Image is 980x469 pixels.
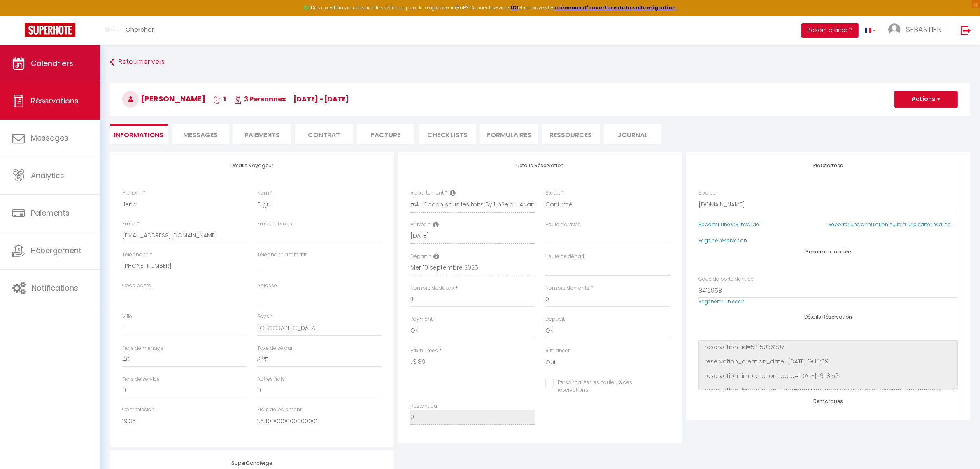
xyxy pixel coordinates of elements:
[122,94,205,104] span: [PERSON_NAME]
[698,163,958,169] h4: Plateformes
[698,399,958,404] h4: Remarques
[257,345,293,352] label: Taxe de séjour
[698,275,754,283] label: Code de porte d'entrée
[410,163,670,169] h4: Détails Réservation
[295,124,353,144] li: Contrat
[31,58,73,68] span: Calendriers
[545,347,570,355] label: A relancer
[257,189,269,197] label: Nom
[480,124,538,144] li: FORMULAIRES
[32,283,78,293] span: Notifications
[511,4,518,11] a: ICI
[357,124,414,144] li: Facture
[257,251,307,259] label: Téléphone alternatif
[555,4,676,11] a: créneaux d'ouverture de la salle migration
[110,55,970,70] a: Retourner vers
[545,284,589,292] label: Nombre d'enfants
[410,221,427,229] label: Arrivée
[698,298,745,305] a: Regénérer un code
[410,402,437,410] label: Restant dû
[25,23,75,37] img: Super Booking
[119,16,160,45] a: Chercher
[545,221,581,229] label: Heure d'arrivée
[888,23,901,36] img: ...
[961,25,971,35] img: logout
[698,189,716,197] label: Source
[257,375,285,383] label: Autres frais
[122,460,382,466] h4: SuperConcierge
[542,124,600,144] li: Ressources
[122,406,155,414] label: Commission
[545,253,584,260] label: Heure de départ
[257,406,302,414] label: Frais de paiement
[801,23,859,38] button: Besoin d'aide ?
[234,94,286,104] span: 3 Personnes
[419,124,476,144] li: CHECKLISTS
[410,189,444,197] label: Appartement
[126,25,154,34] span: Chercher
[31,245,81,256] span: Hébergement
[122,345,163,352] label: Frais de ménage
[31,170,64,181] span: Analytics
[31,96,79,106] span: Réservations
[183,130,218,140] span: Messages
[213,94,226,104] span: 1
[906,24,942,35] span: SEBASTIEN
[410,347,438,355] label: Prix nuitées
[122,189,142,197] label: Prénom
[122,163,382,169] h4: Détails Voyageur
[410,253,427,260] label: Départ
[7,3,31,28] button: Ouvrir le widget de chat LiveChat
[545,189,560,197] label: Statut
[122,282,153,290] label: Code postal
[698,314,958,320] h4: Détails Réservation
[698,237,747,244] a: Page de réservation
[257,313,269,321] label: Pays
[110,124,168,144] li: Informations
[882,16,952,45] a: ... SEBASTIEN
[122,313,132,321] label: Ville
[293,94,349,104] span: [DATE] - [DATE]
[122,251,149,259] label: Téléphone
[698,221,759,228] a: Reporter une CB invalide
[604,124,661,144] li: Journal
[31,208,70,218] span: Paiements
[122,220,136,228] label: Email
[545,315,565,323] label: Deposit
[410,315,433,323] label: Payment
[410,284,454,292] label: Nombre d'adultes
[828,221,951,228] a: Reporter une annulation suite à une carte invalide
[31,133,68,143] span: Messages
[233,124,291,144] li: Paiements
[122,375,160,383] label: Frais de service
[257,282,277,290] label: Adresse
[894,91,958,108] button: Actions
[257,220,294,228] label: Email alternatif
[698,249,958,255] h4: Serrure connectée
